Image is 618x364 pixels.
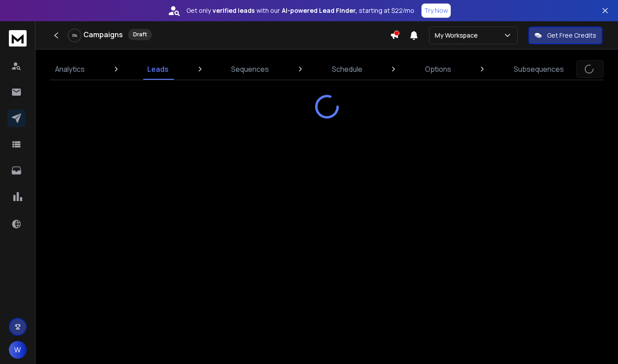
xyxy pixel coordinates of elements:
p: Analytics [55,64,85,74]
button: W [9,341,27,359]
button: Get Free Credits [528,27,602,44]
div: Draft [128,29,152,40]
p: Options [425,64,451,74]
p: My Workspace [435,31,481,40]
button: Try Now [421,4,451,18]
p: Schedule [332,64,362,74]
a: Schedule [327,58,368,80]
img: logo [9,30,27,46]
a: Analytics [50,58,90,80]
p: 0 % [72,33,77,38]
a: Subsequences [508,58,569,80]
a: Options [420,58,457,80]
h1: Campaigns [83,29,123,40]
a: Leads [142,58,174,80]
p: Leads [147,64,169,74]
strong: AI-powered Lead Finder, [282,6,357,15]
a: Sequences [226,58,274,80]
p: Get only with our starting at $22/mo [186,6,414,15]
p: Subsequences [514,64,564,74]
p: Get Free Credits [547,31,596,40]
strong: verified leads [213,6,255,15]
p: Try Now [424,6,448,15]
p: Sequences [231,64,269,74]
